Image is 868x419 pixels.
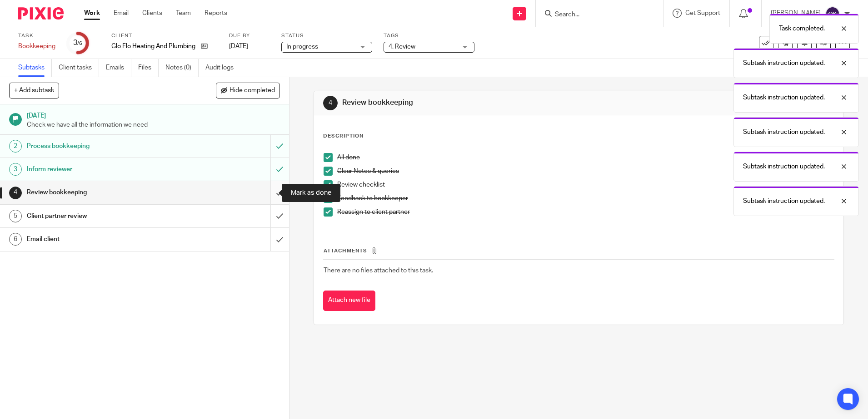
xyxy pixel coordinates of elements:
p: Check we have all the information we need [27,120,280,129]
div: Bookkeeping [18,42,55,51]
label: Tags [384,32,474,39]
h1: Process bookkeeping [27,139,183,153]
h1: Inform reviewer [27,163,183,176]
img: svg%3E [825,6,840,21]
span: 4. Review [389,44,415,50]
label: Due by [229,32,270,39]
p: Task completed. [779,24,825,33]
a: Clients [142,9,162,18]
span: [DATE] [229,43,248,49]
a: Team [176,9,191,18]
h1: Email client [27,232,183,246]
div: 2 [9,140,22,153]
p: Subtask instruction updated. [743,93,825,102]
img: Pixie [18,7,64,20]
p: Feedback to bookkeeper [337,194,834,203]
p: Reassign to client partner [337,207,834,217]
button: + Add subtask [9,83,59,98]
p: Clear Notes & queries [337,167,834,176]
div: 3 [9,163,22,176]
a: Files [138,59,159,77]
p: Subtask instruction updated. [743,197,825,206]
button: Attach new file [323,291,375,311]
h1: Review bookkeeping [27,186,183,199]
a: Notes (0) [165,59,199,77]
p: Glo Flo Heating And Plumbing Ltd [111,42,196,51]
div: 5 [9,210,22,222]
span: Hide completed [229,87,275,94]
label: Task [18,32,55,39]
p: Subtask instruction updated. [743,59,825,68]
div: 4 [323,96,338,110]
a: Email [114,9,129,18]
small: /6 [77,41,82,46]
a: Reports [205,9,227,18]
p: Subtask instruction updated. [743,162,825,171]
label: Client [111,32,218,39]
h1: Review bookkeeping [342,98,598,108]
a: Client tasks [59,59,99,77]
div: 3 [73,38,82,48]
p: Review checklist [337,180,834,189]
span: In progress [286,44,318,50]
button: Hide completed [216,83,280,98]
span: There are no files attached to this task. [324,267,433,274]
a: Audit logs [205,59,240,77]
a: Emails [106,59,131,77]
p: Subtask instruction updated. [743,128,825,137]
h1: [DATE] [27,109,280,120]
div: 6 [9,233,22,246]
div: 4 [9,187,22,199]
a: Subtasks [18,59,52,77]
p: Description [323,133,364,140]
p: All done [337,153,834,162]
label: Status [281,32,372,39]
a: Work [84,9,100,18]
h1: Client partner review [27,209,183,223]
span: Attachments [324,248,367,253]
